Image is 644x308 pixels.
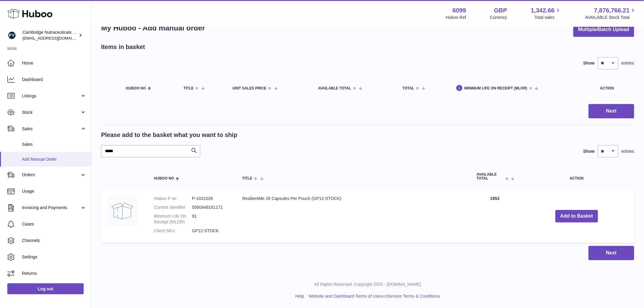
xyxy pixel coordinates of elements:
span: Home [22,60,86,66]
li: and [306,293,440,299]
dd: 91 [192,213,230,225]
dt: Client SKU [154,228,192,234]
a: 1,342.66 Total sales [531,6,562,20]
dt: Current identifier [154,205,192,210]
div: Action [600,86,628,90]
dd: P-1031026 [192,196,230,201]
span: Minimum Life On Receipt (MLOR) [464,86,527,90]
a: Log out [7,283,84,294]
th: Action [519,166,634,187]
dt: Huboo P no [154,196,192,201]
span: Huboo no [154,177,174,180]
span: AVAILABLE Stock Total [585,15,637,20]
h2: Please add to the basket what you want to ship [101,131,237,139]
span: AVAILABLE Total [477,173,504,180]
span: Total sales [534,15,562,20]
span: Sales [22,126,80,132]
button: Add to Basket [555,210,598,222]
dd: 5060448161171 [192,205,230,210]
img: huboo@camnutra.com [7,31,16,40]
button: Next [589,246,634,260]
span: Unit Sales Price [233,86,266,90]
dt: Minimum Life On Receipt (MLOR) [154,213,192,225]
h2: Items in basket [101,43,145,51]
td: ResilientMe 28 Capsules Per Pouch (GP12-STOCK) [236,190,471,243]
a: Website and Dashboard Terms of Use [309,294,380,299]
button: Next [589,104,634,118]
label: Show [583,60,595,66]
span: Dashboard [22,77,86,82]
span: AVAILABLE Total [318,86,351,90]
span: [EMAIL_ADDRESS][DOMAIN_NAME] [23,36,89,40]
strong: GBP [494,6,507,15]
div: Cambridge Nutraceuticals Ltd [23,30,77,41]
span: Invoicing and Payments [22,205,80,211]
span: Title [184,86,194,90]
span: Title [242,177,252,180]
td: 1953 [471,190,519,243]
img: ResilientMe 28 Capsules Per Pouch (GP12-STOCK) [107,196,138,226]
span: Settings [22,254,86,260]
span: Listings [22,93,80,99]
span: Usage [22,188,86,194]
span: Add Manual Order [22,156,86,162]
p: All Rights Reserved. Copyright 2025 - [DOMAIN_NAME] [96,282,639,287]
span: Stock [22,110,80,115]
a: 7,876,766.21 AVAILABLE Stock Total [585,6,637,20]
span: entries [621,60,634,66]
span: Returns [22,271,86,276]
strong: 6099 [453,6,466,15]
span: Cases [22,221,86,227]
h1: My Huboo - Add manual order [101,23,205,33]
span: entries [621,149,634,154]
span: 7,876,766.21 [594,6,630,15]
span: 1,342.66 [531,6,555,15]
span: Orders [22,172,80,178]
span: Total [402,86,414,90]
div: Currency [490,15,507,20]
span: Huboo no [126,86,146,90]
a: Help [296,294,304,299]
label: Show [583,149,595,154]
span: Sales [22,142,86,147]
dd: GP12-STOCK [192,228,230,234]
button: Multiple/Batch Upload [573,23,634,37]
span: Channels [22,238,86,243]
div: Huboo Ref [446,15,466,20]
a: Service Terms & Conditions [388,294,440,299]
